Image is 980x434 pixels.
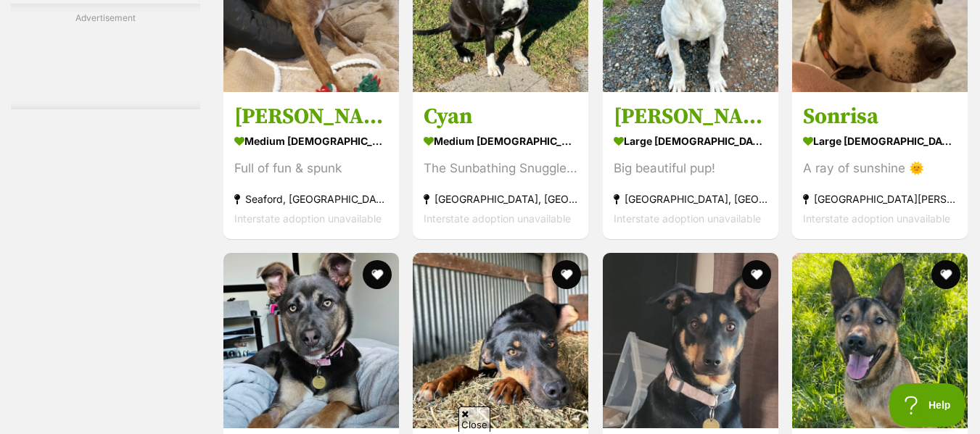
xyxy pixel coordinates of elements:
[11,4,200,109] div: Advertisement
[614,159,767,178] div: Big beautiful pup!
[424,103,577,130] h3: Cyan
[223,92,399,239] a: [PERSON_NAME] medium [DEMOGRAPHIC_DATA] Dog Full of fun & spunk Seaford, [GEOGRAPHIC_DATA] Inters...
[234,103,388,130] h3: [PERSON_NAME]
[413,253,588,428] img: Kyko - Australian Koolie x Australian Kelpie Dog
[234,212,382,225] span: Interstate adoption unavailable
[803,189,957,209] strong: [GEOGRAPHIC_DATA][PERSON_NAME][GEOGRAPHIC_DATA]
[931,260,960,289] button: favourite
[803,212,950,225] span: Interstate adoption unavailable
[424,189,577,209] strong: [GEOGRAPHIC_DATA], [GEOGRAPHIC_DATA]
[424,130,577,151] strong: medium [DEMOGRAPHIC_DATA] Dog
[424,212,571,225] span: Interstate adoption unavailable
[424,159,577,178] div: The Sunbathing Snugglebug
[889,383,965,427] iframe: Help Scout Beacon - Open
[603,92,778,239] a: [PERSON_NAME] large [DEMOGRAPHIC_DATA] Dog Big beautiful pup! [GEOGRAPHIC_DATA], [GEOGRAPHIC_DATA...
[553,260,582,289] button: favourite
[603,253,778,428] img: Ravenista - Australian Kelpie Dog
[792,253,968,428] img: Jiraiya - German Shepherd Dog
[458,406,490,432] span: Close
[792,92,968,239] a: Sonrisa large [DEMOGRAPHIC_DATA] Dog A ray of sunshine 🌞 [GEOGRAPHIC_DATA][PERSON_NAME][GEOGRAPHI...
[614,130,767,151] strong: large [DEMOGRAPHIC_DATA] Dog
[413,92,588,239] a: Cyan medium [DEMOGRAPHIC_DATA] Dog The Sunbathing Snugglebug [GEOGRAPHIC_DATA], [GEOGRAPHIC_DATA]...
[234,159,388,178] div: Full of fun & spunk
[614,103,767,130] h3: [PERSON_NAME]
[223,253,399,428] img: Xeinny - Australian Kelpie Dog
[742,260,771,289] button: favourite
[363,260,392,289] button: favourite
[803,159,957,178] div: A ray of sunshine 🌞
[614,212,761,225] span: Interstate adoption unavailable
[803,103,957,130] h3: Sonrisa
[803,130,957,151] strong: large [DEMOGRAPHIC_DATA] Dog
[234,189,388,209] strong: Seaford, [GEOGRAPHIC_DATA]
[234,130,388,151] strong: medium [DEMOGRAPHIC_DATA] Dog
[614,189,767,209] strong: [GEOGRAPHIC_DATA], [GEOGRAPHIC_DATA]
